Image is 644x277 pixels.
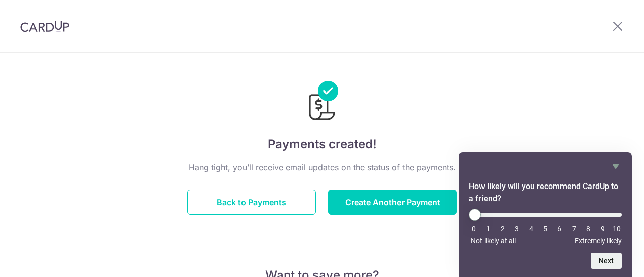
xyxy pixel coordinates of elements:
h4: Payments created! [187,135,457,153]
li: 10 [612,225,622,233]
li: 6 [554,225,565,233]
p: Hang tight, you’ll receive email updates on the status of the payments. [187,161,457,173]
li: 0 [469,225,479,233]
button: Create Another Payment [328,190,457,215]
li: 5 [540,225,550,233]
button: Next question [591,253,622,269]
h2: How likely will you recommend CardUp to a friend? Select an option from 0 to 10, with 0 being Not... [469,180,622,205]
li: 9 [598,225,608,233]
img: CardUp [20,20,69,32]
button: Hide survey [610,160,622,172]
li: 2 [498,225,508,233]
li: 3 [512,225,522,233]
li: 7 [569,225,579,233]
div: How likely will you recommend CardUp to a friend? Select an option from 0 to 10, with 0 being Not... [469,160,622,269]
li: 4 [526,225,536,233]
span: Extremely likely [575,237,622,245]
li: 8 [583,225,593,233]
button: Back to Payments [187,190,316,215]
img: Payments [306,81,338,123]
li: 1 [483,225,493,233]
span: Not likely at all [471,237,516,245]
div: How likely will you recommend CardUp to a friend? Select an option from 0 to 10, with 0 being Not... [469,209,622,245]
